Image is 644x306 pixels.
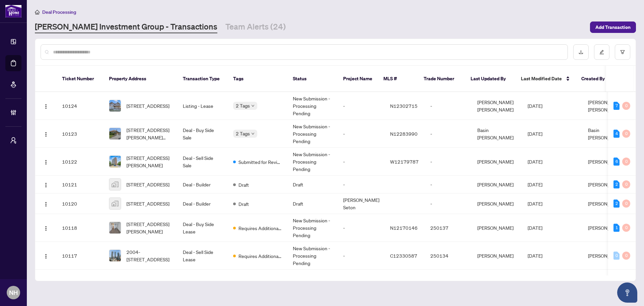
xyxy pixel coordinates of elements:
[528,131,542,137] span: [DATE]
[599,50,604,54] span: edit
[425,242,472,270] td: 250134
[109,128,121,139] img: thumbnail-img
[528,201,542,207] span: [DATE]
[43,104,49,109] img: Logo
[41,179,51,190] button: Logo
[594,44,609,60] button: edit
[595,22,631,33] span: Add Transaction
[287,214,338,242] td: New Submission - Processing Pending
[622,130,630,138] div: 0
[126,102,169,110] span: [STREET_ADDRESS]
[425,120,472,148] td: -
[622,180,630,188] div: 0
[57,214,104,242] td: 10118
[57,176,104,193] td: 10121
[57,193,104,214] td: 10120
[472,214,522,242] td: [PERSON_NAME]
[615,44,630,60] button: filter
[472,92,522,120] td: [PERSON_NAME] [PERSON_NAME]
[613,102,620,110] div: 7
[126,181,169,188] span: [STREET_ADDRESS]
[251,104,255,107] span: down
[43,202,49,207] img: Logo
[41,156,51,167] button: Logo
[613,200,620,208] div: 2
[109,156,121,167] img: thumbnail-img
[57,242,104,270] td: 10117
[573,44,589,60] button: download
[516,66,576,92] th: Last Modified Date
[521,75,562,82] span: Last Modified Date
[109,250,121,261] img: thumbnail-img
[177,176,228,193] td: Deal - Builder
[236,102,250,110] span: 2 Tags
[238,181,249,188] span: Draft
[287,193,338,214] td: Draft
[126,248,172,263] span: 2004-[STREET_ADDRESS]
[472,242,522,270] td: [PERSON_NAME]
[43,160,49,165] img: Logo
[613,252,620,260] div: 0
[576,66,616,92] th: Created By
[287,242,338,270] td: New Submission - Processing Pending
[236,130,250,137] span: 2 Tags
[588,159,624,165] span: [PERSON_NAME]
[35,21,217,33] a: [PERSON_NAME] Investment Group - Transactions
[338,92,385,120] td: -
[338,148,385,176] td: -
[588,127,624,140] span: Basin [PERSON_NAME]
[126,154,172,169] span: [STREET_ADDRESS][PERSON_NAME]
[126,220,172,235] span: [STREET_ADDRESS][PERSON_NAME]
[418,66,465,92] th: Trade Number
[126,200,169,207] span: [STREET_ADDRESS]
[228,66,287,92] th: Tags
[177,120,228,148] td: Deal - Buy Side Sale
[42,9,76,15] span: Deal Processing
[528,181,542,187] span: [DATE]
[9,288,18,297] span: NH
[528,103,542,109] span: [DATE]
[338,214,385,242] td: -
[109,100,121,112] img: thumbnail-img
[177,242,228,270] td: Deal - Sell Side Lease
[390,159,419,165] span: W12179787
[338,120,385,148] td: -
[588,225,624,231] span: [PERSON_NAME]
[41,250,51,261] button: Logo
[528,159,542,165] span: [DATE]
[472,193,522,214] td: [PERSON_NAME]
[225,21,286,33] a: Team Alerts (24)
[338,176,385,193] td: -
[613,130,620,138] div: 4
[109,198,121,209] img: thumbnail-img
[622,252,630,260] div: 0
[287,148,338,176] td: New Submission - Processing Pending
[43,132,49,137] img: Logo
[43,254,49,259] img: Logo
[617,282,637,303] button: Open asap
[238,200,249,208] span: Draft
[41,100,51,111] button: Logo
[338,66,378,92] th: Project Name
[41,128,51,139] button: Logo
[613,224,620,232] div: 1
[390,131,418,137] span: N12283990
[10,137,17,144] span: user-switch
[238,252,282,260] span: Requires Additional Docs
[620,50,625,54] span: filter
[41,198,51,209] button: Logo
[425,92,472,120] td: -
[177,148,228,176] td: Deal - Sell Side Sale
[425,214,472,242] td: 250137
[57,92,104,120] td: 10124
[425,193,472,214] td: -
[109,179,121,190] img: thumbnail-img
[378,66,418,92] th: MLS #
[622,224,630,232] div: 0
[338,242,385,270] td: -
[622,200,630,208] div: 0
[177,92,228,120] td: Listing - Lease
[588,99,624,113] span: [PERSON_NAME] [PERSON_NAME]
[588,253,624,259] span: [PERSON_NAME]
[338,193,385,214] td: [PERSON_NAME] Seton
